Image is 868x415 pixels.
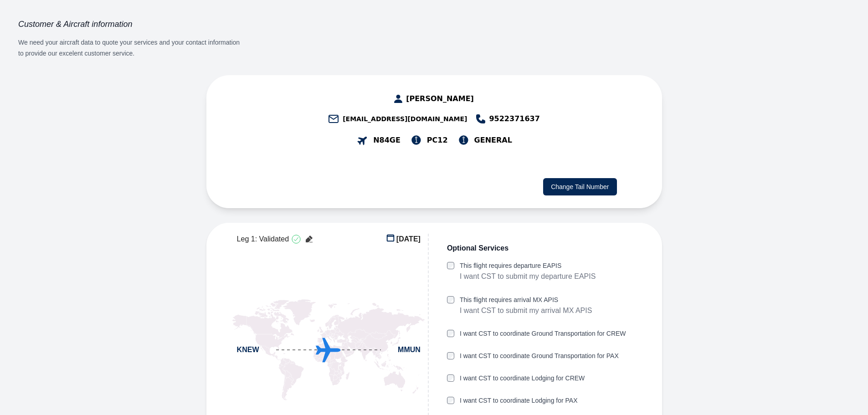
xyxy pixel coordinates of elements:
span: We need your aircraft data to quote your services and your contact information to provide our exc... [18,39,240,57]
p: I want CST to submit my departure EAPIS [460,271,596,282]
h3: Customer & Aircraft information [18,19,246,30]
label: I want CST to coordinate Ground Transportation for CREW [460,329,626,338]
label: I want CST to coordinate Lodging for PAX [460,396,578,405]
span: PC12 [427,135,448,146]
span: [PERSON_NAME] [406,93,474,104]
span: 9522371637 [489,113,539,124]
span: [DATE] [396,234,421,245]
span: KNEW [237,344,259,355]
label: I want CST to coordinate Ground Transportation for PAX [460,351,619,361]
label: This flight requires arrival MX APIS [460,295,592,305]
p: I want CST to submit my arrival MX APIS [460,305,592,317]
button: Change Tail Number [543,178,616,195]
span: N84GE [373,135,401,146]
span: Leg 1: Validated [237,234,289,245]
label: This flight requires departure EAPIS [460,261,596,271]
span: GENERAL [474,135,512,146]
span: Optional Services [447,243,508,254]
span: [EMAIL_ADDRESS][DOMAIN_NAME] [343,114,467,123]
span: MMUN [398,344,421,355]
label: I want CST to coordinate Lodging for CREW [460,374,585,383]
